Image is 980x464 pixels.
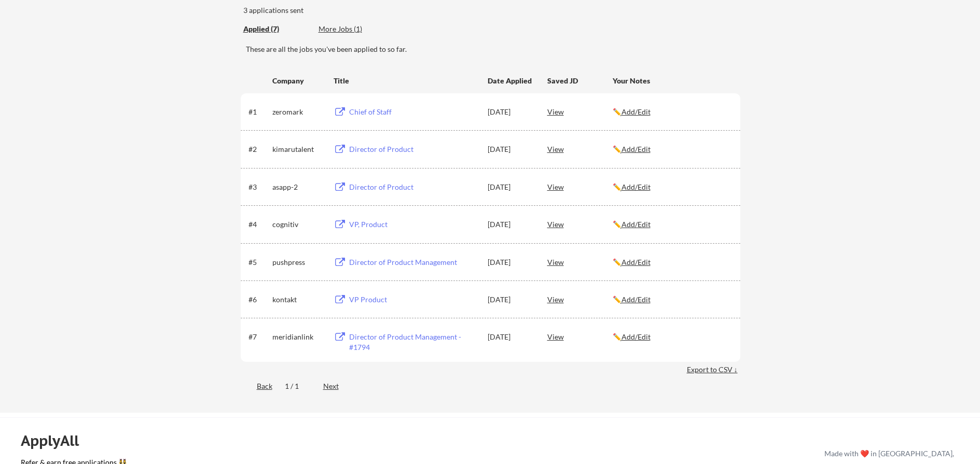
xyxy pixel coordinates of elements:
[547,252,613,271] div: View
[488,76,533,86] div: Date Applied
[243,24,311,34] div: Applied (7)
[319,24,395,35] div: These are job applications we think you'd be a good fit for, but couldn't apply you to automatica...
[249,219,269,230] div: #4
[349,144,478,154] div: Director of Product
[349,219,478,230] div: VP, Product
[249,294,269,305] div: #6
[488,182,533,192] div: [DATE]
[285,381,311,391] div: 1 / 1
[622,332,651,341] u: Add/Edit
[249,332,269,342] div: #7
[613,332,731,342] div: ✏️
[622,107,651,116] u: Add/Edit
[243,24,311,35] div: These are all the jobs you've been applied to so far.
[272,76,324,86] div: Company
[349,332,478,352] div: Director of Product Management - #1794
[488,257,533,268] div: [DATE]
[622,145,651,153] u: Add/Edit
[488,332,533,342] div: [DATE]
[613,182,731,192] div: ✏️
[547,71,613,90] div: Saved JD
[622,220,651,229] u: Add/Edit
[272,107,324,117] div: zeromark
[241,381,272,391] div: Back
[319,24,395,34] div: More Jobs (1)
[613,76,731,86] div: Your Notes
[488,219,533,230] div: [DATE]
[272,182,324,192] div: asapp-2
[547,177,613,196] div: View
[613,144,731,154] div: ✏️
[272,294,324,305] div: kontakt
[272,332,324,342] div: meridianlink
[349,257,478,268] div: Director of Product Management
[622,258,651,266] u: Add/Edit
[613,294,731,305] div: ✏️
[21,432,91,449] div: ApplyAll
[349,107,478,117] div: Chief of Staff
[249,182,269,192] div: #3
[488,294,533,305] div: [DATE]
[547,139,613,158] div: View
[246,44,740,54] div: These are all the jobs you've been applied to so far.
[613,257,731,268] div: ✏️
[272,219,324,230] div: cognitiv
[243,5,444,16] div: 3 applications sent
[613,219,731,230] div: ✏️
[547,215,613,233] div: View
[323,381,351,391] div: Next
[488,107,533,117] div: [DATE]
[349,182,478,192] div: Director of Product
[622,182,651,191] u: Add/Edit
[272,144,324,154] div: kimarutalent
[547,290,613,308] div: View
[334,76,478,86] div: Title
[613,107,731,117] div: ✏️
[272,257,324,268] div: pushpress
[622,295,651,304] u: Add/Edit
[547,327,613,346] div: View
[349,294,478,305] div: VP Product
[687,364,740,375] div: Export to CSV ↓
[249,107,269,117] div: #1
[249,144,269,154] div: #2
[249,257,269,268] div: #5
[547,102,613,121] div: View
[488,144,533,154] div: [DATE]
